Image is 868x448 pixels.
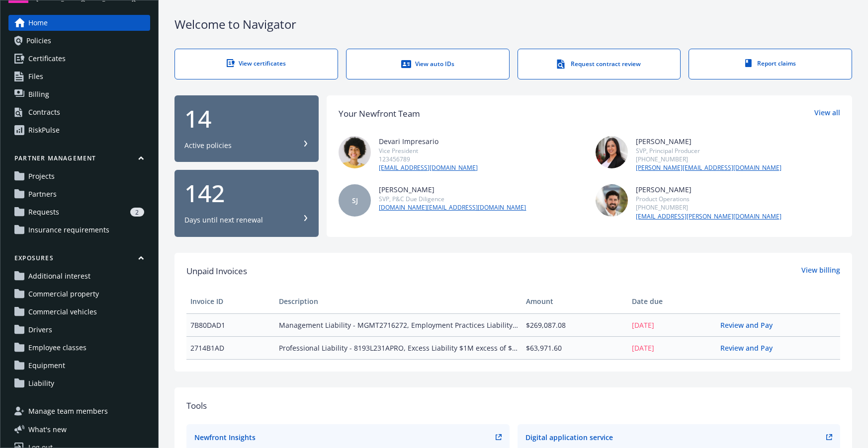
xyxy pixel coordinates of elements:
[801,265,840,278] a: View billing
[522,313,628,336] td: $269,087.08
[522,336,628,359] td: $63,971.60
[628,290,716,313] th: Date due
[28,104,60,120] div: Contracts
[130,208,144,217] div: 2
[28,322,52,338] span: Drivers
[28,358,65,373] span: Equipment
[8,86,150,102] a: Billing
[8,286,150,302] a: Commercial property
[8,340,150,356] a: Employee classes
[174,16,852,33] div: Welcome to Navigator
[194,432,256,443] div: Newfront Insights
[28,69,43,84] span: Files
[8,122,150,138] a: RiskPulse
[720,343,781,353] a: Review and Pay
[28,424,67,435] span: What ' s new
[8,154,150,166] button: Partner management
[628,336,716,359] td: [DATE]
[279,343,519,353] span: Professional Liability - 8193L231APRO, Excess Liability $1M excess of $2M - XS (Laguna Niguel Pro...
[379,184,526,195] div: [PERSON_NAME]
[28,304,97,320] span: Commercial vehicles
[8,69,150,84] a: Files
[26,33,51,49] span: Policies
[379,163,478,172] a: [EMAIL_ADDRESS][DOMAIN_NAME]
[636,136,781,147] div: [PERSON_NAME]
[596,184,628,217] img: photo
[8,204,150,220] a: Requests2
[8,403,150,419] a: Manage team members
[8,51,150,67] a: Certificates
[184,141,232,150] div: Active policies
[352,195,358,206] span: SJ
[346,49,510,79] a: View auto IDs
[8,322,150,338] a: Drivers
[28,403,108,419] span: Manage team members
[174,49,338,79] a: View certificates
[538,59,661,69] div: Request contract review
[279,320,519,330] span: Management Liability - MGMT2716272, Employment Practices Liability - DEPL18971387, Cyber - C955Y9...
[184,181,309,205] div: 142
[8,268,150,284] a: Additional interest
[814,107,840,120] a: View all
[28,222,109,238] span: Insurance requirements
[8,186,150,202] a: Partners
[636,163,781,172] a: [PERSON_NAME][EMAIL_ADDRESS][DOMAIN_NAME]
[636,195,781,203] div: Product Operations
[275,290,522,313] th: Description
[195,59,318,68] div: View certificates
[8,375,150,391] a: Liability
[720,320,781,330] a: Review and Pay
[174,170,319,237] button: 142Days until next renewal
[184,215,263,225] div: Days until next renewal
[28,15,48,31] span: Home
[28,375,54,391] span: Liability
[28,286,99,302] span: Commercial property
[379,155,478,163] div: 123456789
[366,59,489,69] div: View auto IDs
[8,222,150,238] a: Insurance requirements
[636,203,781,212] div: [PHONE_NUMBER]
[186,399,840,412] div: Tools
[8,424,83,435] button: What's new
[186,290,275,313] th: Invoice ID
[525,432,613,443] div: Digital application service
[28,168,55,184] span: Projects
[379,136,478,147] div: Devari Impresario
[636,147,781,155] div: SVP, Principal Producer
[339,107,420,120] div: Your Newfront Team
[186,265,247,278] span: Unpaid Invoices
[518,49,681,79] a: Request contract review
[28,268,90,284] span: Additional interest
[379,203,526,212] a: [DOMAIN_NAME][EMAIL_ADDRESS][DOMAIN_NAME]
[174,95,319,162] button: 14Active policies
[689,49,852,79] a: Report claims
[379,147,478,155] div: Vice President
[8,33,150,49] a: Policies
[636,212,781,221] a: [EMAIL_ADDRESS][PERSON_NAME][DOMAIN_NAME]
[339,136,371,168] img: photo
[28,86,49,102] span: Billing
[636,184,781,195] div: [PERSON_NAME]
[628,313,716,336] td: [DATE]
[28,204,59,220] span: Requests
[8,358,150,373] a: Equipment
[8,254,150,266] button: Exposures
[186,336,275,359] td: 2714B1AD
[709,59,832,68] div: Report claims
[522,290,628,313] th: Amount
[636,155,781,163] div: [PHONE_NUMBER]
[8,304,150,320] a: Commercial vehicles
[8,168,150,184] a: Projects
[8,15,150,31] a: Home
[596,136,628,168] img: photo
[8,104,150,120] a: Contracts
[28,122,60,138] div: RiskPulse
[28,186,57,202] span: Partners
[186,313,275,336] td: 7B80DAD1
[28,340,87,356] span: Employee classes
[184,107,309,131] div: 14
[379,195,526,203] div: SVP, P&C Due Diligence
[28,51,66,67] span: Certificates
